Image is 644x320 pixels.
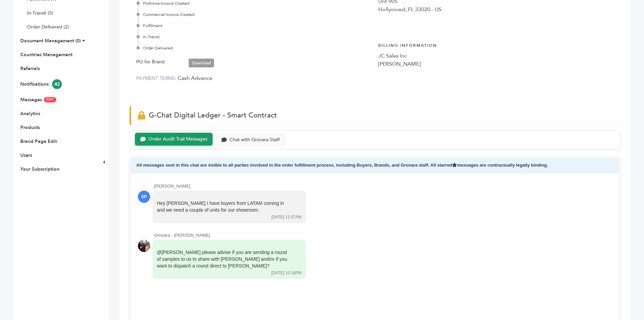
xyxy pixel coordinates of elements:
span: G-Chat Digital Ledger - Smart Contract [149,110,277,120]
a: Products [20,124,40,131]
div: [PERSON_NAME] [154,183,612,189]
span: NEW [44,97,56,102]
div: [DATE] 10:18PM [271,270,302,276]
div: SP [138,191,150,203]
div: Hollyoowd, FL 33020 - US [378,5,614,14]
h4: Billing Information [378,38,614,52]
div: Commercial Invoice Created [138,12,372,18]
a: Your Subscription [20,166,59,172]
div: In-Transit [138,34,372,40]
div: Order Audit Trail Messages [148,136,207,142]
a: Order Delivered (2) [27,24,69,30]
div: JC Sales Inc [378,52,614,60]
a: Brand Page Edit [20,138,57,145]
a: Analytics [20,110,40,117]
a: Users [20,152,32,158]
a: Document Management (0) [20,38,81,44]
div: Grovara - [PERSON_NAME] [154,232,612,238]
a: Download [189,59,214,67]
a: MessagesNEW [20,97,56,103]
a: Notifications42 [20,81,62,87]
label: PO for Brand [136,58,165,66]
label: PAYMENT TERMS: [136,75,176,82]
div: Fulfillment [138,23,372,29]
span: 42 [52,79,62,89]
a: Referrals [20,65,40,72]
div: Proforma Invoice Created [138,0,372,6]
div: Hey [PERSON_NAME] I have buyers from LATAM coming in and we need a couple of units for our showroom. [157,200,292,213]
div: [PERSON_NAME] [378,60,614,68]
a: In-Transit (0) [27,10,53,16]
div: Chat with Grovara Staff [230,137,280,143]
div: @[PERSON_NAME] please advise if you are sending a round of samples to us to share with [PERSON_NA... [157,249,292,269]
div: All messages sent in this chat are visible to all parties involved in the order fulfillment proce... [131,158,619,173]
div: [DATE] 11:07AM [271,214,302,220]
a: Countries Management [20,51,72,58]
div: Order Delivered [138,45,372,51]
span: Cash Advance [178,74,212,82]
